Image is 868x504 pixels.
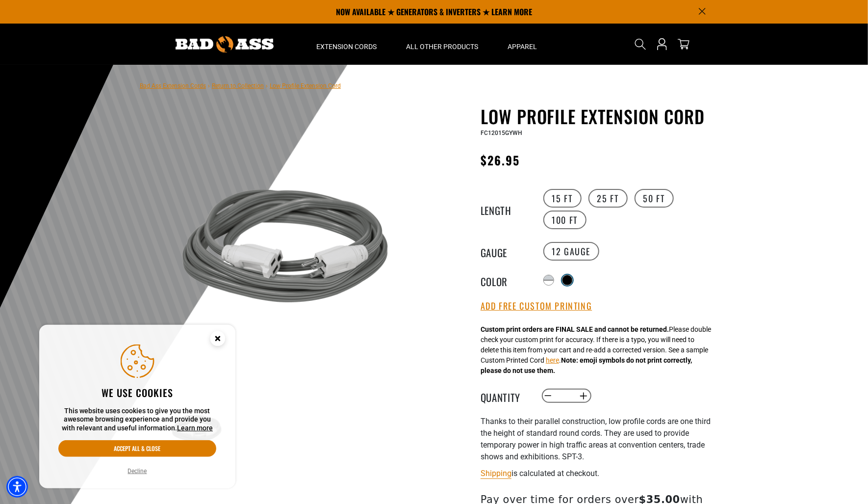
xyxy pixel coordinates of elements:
[481,106,721,127] h1: Low Profile Extension Cord
[508,42,537,51] span: Apparel
[481,130,522,136] span: FC12015GYWH
[125,466,150,476] button: Decline
[633,36,648,52] summary: Search
[676,38,691,50] a: cart
[481,203,530,215] legend: Length
[543,211,587,229] label: 100 FT
[316,42,377,51] span: Extension Cords
[58,407,216,433] p: This website uses cookies to give you the most awesome browsing experience and provide you with r...
[481,469,511,478] a: Shipping
[302,24,391,65] summary: Extension Cords
[212,82,264,89] a: Return to Collection
[140,82,206,89] a: Bad Ass Extension Cords
[169,131,405,368] img: grey & white
[481,325,669,333] strong: Custom print orders are FINAL SALE and cannot be returned.
[6,476,28,498] div: Accessibility Menu
[654,24,670,65] a: Open this option
[176,36,274,53] img: Bad Ass Extension Cords
[406,42,478,51] span: All Other Products
[200,325,235,355] button: Close this option
[481,390,530,402] label: Quantity
[481,274,530,287] legend: Color
[140,80,341,91] nav: breadcrumbs
[481,324,711,376] div: Please double check your custom print for accuracy. If there is a typo, you will need to delete t...
[266,82,268,89] span: ›
[588,189,628,208] label: 25 FT
[543,242,600,261] label: 12 Gauge
[481,301,592,312] button: Add Free Custom Printing
[270,82,341,89] span: Low Profile Extension Cord
[58,440,216,457] button: Accept all & close
[481,245,530,258] legend: Gauge
[481,416,721,463] p: Thanks to their parallel construction, low profile cords are one third the height of standard rou...
[481,151,520,169] span: $26.95
[177,424,213,432] a: This website uses cookies to give you the most awesome browsing experience and provide you with r...
[391,24,493,65] summary: All Other Products
[543,189,582,208] label: 15 FT
[208,82,210,89] span: ›
[481,356,692,374] strong: Note: emoji symbols do not print correctly, please do not use them.
[58,386,216,399] h2: We use cookies
[546,355,559,366] button: here
[493,24,552,65] summary: Apparel
[39,325,235,489] aside: Cookie Consent
[635,189,674,208] label: 50 FT
[481,467,721,480] div: is calculated at checkout.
